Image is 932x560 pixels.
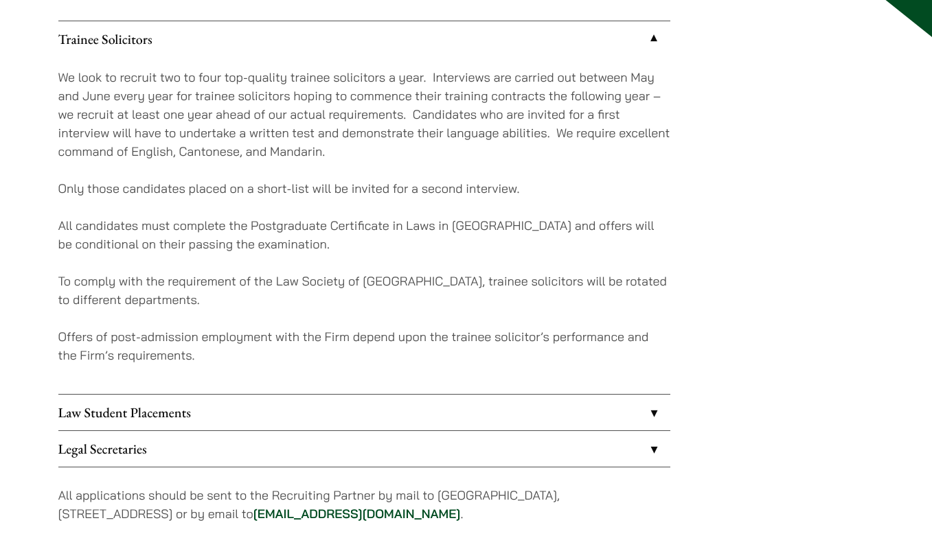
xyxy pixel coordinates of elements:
[58,395,670,430] a: Law Student Placements
[58,486,670,523] p: All applications should be sent to the Recruiting Partner by mail to [GEOGRAPHIC_DATA], [STREET_A...
[58,431,670,467] a: Legal Secretaries
[58,179,670,198] p: Only those candidates placed on a short-list will be invited for a second interview.
[58,327,670,364] p: Offers of post-admission employment with the Firm depend upon the trainee solicitor’s performance...
[58,57,670,394] div: Trainee Solicitors
[58,216,670,253] p: All candidates must complete the Postgraduate Certificate in Laws in [GEOGRAPHIC_DATA] and offers...
[253,506,461,522] a: [EMAIL_ADDRESS][DOMAIN_NAME]
[58,272,670,309] p: To comply with the requirement of the Law Society of [GEOGRAPHIC_DATA], trainee solicitors will b...
[58,68,670,161] p: We look to recruit two to four top-quality trainee solicitors a year. Interviews are carried out ...
[58,21,670,57] a: Trainee Solicitors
